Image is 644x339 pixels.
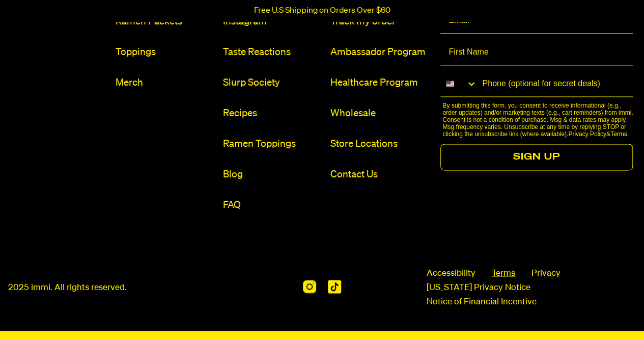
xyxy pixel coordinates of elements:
[440,40,633,65] input: First Name
[440,71,477,96] button: Search Countries
[330,76,429,90] a: Healthcare Program
[254,6,390,15] p: Free U.S Shipping on Orders Over $60
[440,144,633,170] button: SIGN UP
[330,137,429,151] a: Store Locations
[223,45,322,59] a: Taste Reactions
[427,281,530,294] a: [US_STATE] Privacy Notice
[303,280,316,293] img: Instagram
[477,71,633,96] input: Phone (optional for secret deals)
[442,102,636,138] p: By submitting this form, you consent to receive informational (e.g., order updates) and/or market...
[223,137,322,151] a: Ramen Toppings
[8,281,127,294] p: 2025 immi. All rights reserved.
[610,131,627,138] a: Terms
[568,131,606,138] a: Privacy Policy
[223,76,322,90] a: Slurp Society
[223,107,322,120] a: Recipes
[116,45,215,59] a: Toppings
[116,76,215,90] a: Merch
[427,267,475,279] span: Accessibility
[330,45,429,59] a: Ambassador Program
[427,296,537,308] a: Notice of Financial Incentive
[328,280,341,293] img: TikTok
[330,168,429,181] a: Contact Us
[223,198,322,212] a: FAQ
[330,107,429,120] a: Wholesale
[446,80,454,88] img: United States
[223,168,322,181] a: Blog
[492,267,515,279] a: Terms
[531,267,561,279] a: Privacy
